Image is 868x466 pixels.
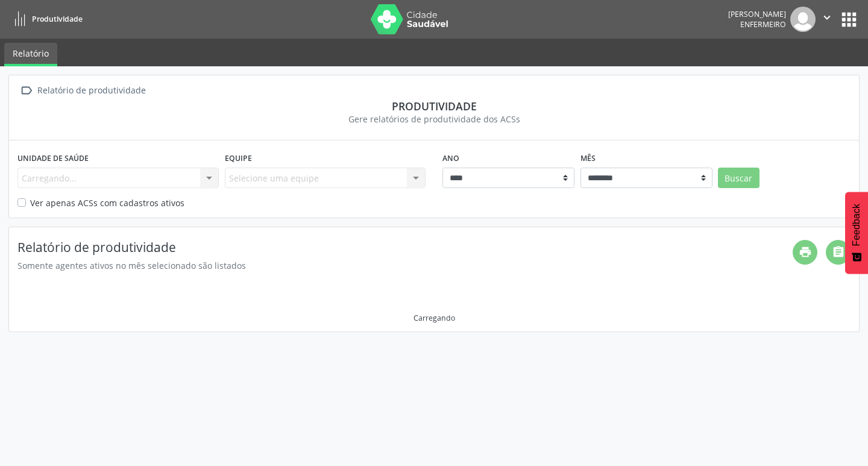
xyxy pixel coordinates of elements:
[845,192,868,274] button: Feedback - Mostrar pesquisa
[4,43,57,66] a: Relatório
[35,82,148,99] div: Relatório de produtividade
[414,313,455,323] div: Carregando
[838,9,860,30] button: apps
[17,240,793,255] h4: Relatório de produtividade
[718,168,759,188] button: Buscar
[17,259,793,272] div: Somente agentes ativos no mês selecionado são listados
[442,149,459,168] label: Ano
[816,7,838,32] button: 
[17,149,89,168] label: Unidade de saúde
[8,9,83,29] a: Produtividade
[820,11,834,24] i: 
[790,7,816,32] img: img
[32,14,83,24] span: Produtividade
[851,204,862,246] span: Feedback
[740,19,786,30] span: Enfermeiro
[728,9,786,19] div: [PERSON_NAME]
[225,149,252,168] label: Equipe
[17,82,35,99] i: 
[17,82,148,99] a:  Relatório de produtividade
[30,197,184,209] label: Ver apenas ACSs com cadastros ativos
[17,99,851,113] div: Produtividade
[580,149,596,168] label: Mês
[17,113,851,125] div: Gere relatórios de produtividade dos ACSs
